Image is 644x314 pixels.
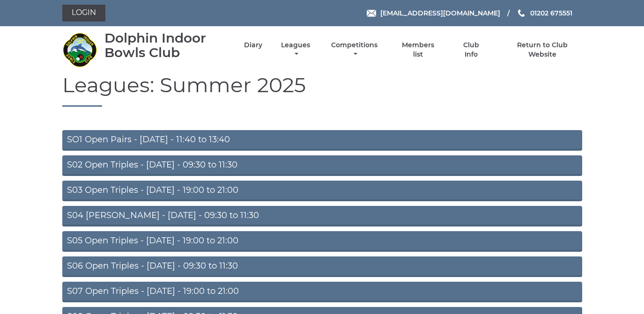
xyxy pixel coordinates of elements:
[367,10,376,17] img: Email
[62,32,97,67] img: Dolphin Indoor Bowls Club
[104,31,228,60] div: Dolphin Indoor Bowls Club
[396,41,439,59] a: Members list
[367,8,500,18] a: Email [EMAIL_ADDRESS][DOMAIN_NAME]
[62,181,582,201] a: S03 Open Triples - [DATE] - 19:00 to 21:00
[62,282,582,302] a: S07 Open Triples - [DATE] - 19:00 to 21:00
[62,73,582,107] h1: Leagues: Summer 2025
[62,256,582,277] a: S06 Open Triples - [DATE] - 09:30 to 11:30
[244,41,262,50] a: Diary
[329,41,380,59] a: Competitions
[503,41,582,59] a: Return to Club Website
[380,9,500,17] span: [EMAIL_ADDRESS][DOMAIN_NAME]
[517,8,572,18] a: Phone us 01202 675551
[62,155,582,176] a: S02 Open Triples - [DATE] - 09:30 to 11:30
[456,41,487,59] a: Club Info
[518,9,525,17] img: Phone us
[62,5,105,22] a: Login
[62,130,582,151] a: SO1 Open Pairs - [DATE] - 11:40 to 13:40
[279,41,312,59] a: Leagues
[530,9,572,17] span: 01202 675551
[62,231,582,252] a: S05 Open Triples - [DATE] - 19:00 to 21:00
[62,206,582,226] a: S04 [PERSON_NAME] - [DATE] - 09:30 to 11:30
